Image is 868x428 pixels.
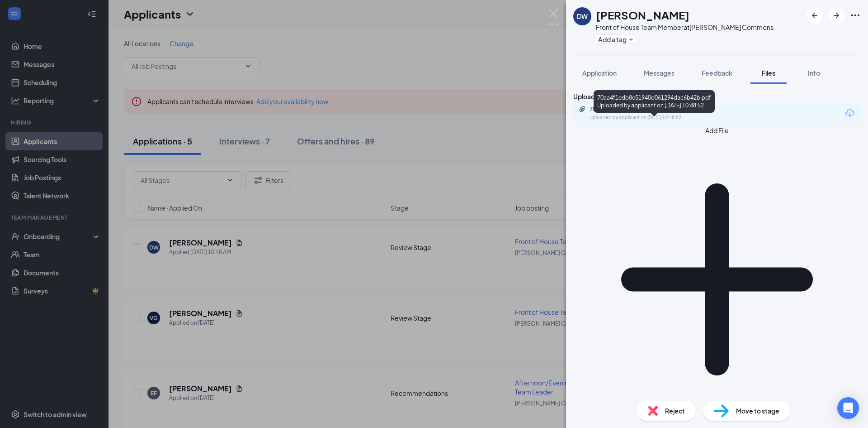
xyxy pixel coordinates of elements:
[837,397,859,419] div: Open Intercom Messenger
[596,23,774,32] div: Front of House Team Member at [PERSON_NAME] Commons
[807,7,823,24] button: ArrowLeftNew
[844,108,855,119] svg: Download
[596,34,636,44] button: PlusAdd a tag
[809,10,820,21] svg: ArrowLeftNew
[579,106,725,121] a: Paperclip70aa4f1edb8c51940d061294dac6b42b.pdfUploaded by applicant on [DATE] 10:48:52
[596,7,689,23] h1: [PERSON_NAME]
[590,114,725,121] div: Uploaded by applicant on [DATE] 10:48:52
[828,7,844,24] button: ArrowRight
[590,106,716,113] div: 70aa4f1edb8c51940d061294dac6b42b.pdf
[736,406,779,416] span: Move to stage
[579,106,586,113] svg: Paperclip
[762,69,775,77] span: Files
[702,69,732,77] span: Feedback
[573,91,861,101] div: Upload Resume
[644,69,675,77] span: Messages
[850,10,861,21] svg: Ellipses
[573,135,861,423] svg: Plus
[582,69,617,77] span: Application
[831,10,842,21] svg: ArrowRight
[628,37,634,42] svg: Plus
[665,406,685,416] span: Reject
[594,90,715,113] div: 70aa4f1edb8c51940d061294dac6b42b.pdf Uploaded by applicant on [DATE] 10:48:52
[573,125,861,423] button: Add FilePlus
[577,12,588,21] div: DW
[808,69,820,77] span: Info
